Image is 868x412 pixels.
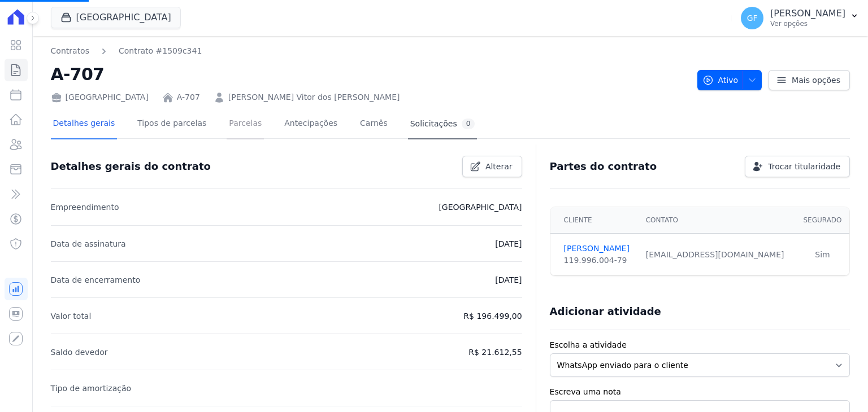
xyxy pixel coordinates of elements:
[550,305,661,318] h3: Adicionar atividade
[796,207,849,234] th: Segurado
[358,109,390,139] a: Carnês
[135,109,209,139] a: Tipos de parcelas
[770,19,845,28] p: Ver opções
[51,62,688,87] h2: A-707
[796,234,849,276] td: Sim
[697,70,762,90] button: Ativo
[495,237,522,251] p: [DATE]
[51,382,132,395] p: Tipo de amortização
[639,207,796,234] th: Contato
[439,200,522,214] p: [GEOGRAPHIC_DATA]
[564,243,632,255] a: [PERSON_NAME]
[769,70,850,90] a: Mais opções
[227,109,264,139] a: Parcelas
[745,156,850,177] a: Trocar titularidade
[747,14,758,22] span: GF
[564,255,632,266] div: 119.996.004-79
[51,273,141,287] p: Data de encerramento
[51,200,119,214] p: Empreendimento
[550,386,850,398] label: Escreva uma nota
[732,2,868,34] button: GF [PERSON_NAME] Ver opções
[702,70,739,90] span: Ativo
[51,45,688,57] nav: Breadcrumb
[550,160,657,173] h3: Partes do contrato
[51,7,181,28] button: [GEOGRAPHIC_DATA]
[119,45,202,57] a: Contrato #1509c341
[228,91,400,103] a: [PERSON_NAME] Vitor dos [PERSON_NAME]
[462,156,522,177] a: Alterar
[51,345,108,359] p: Saldo devedor
[410,119,475,129] div: Solicitações
[51,309,92,323] p: Valor total
[462,119,475,129] div: 0
[495,273,522,287] p: [DATE]
[51,45,202,57] nav: Breadcrumb
[51,109,118,139] a: Detalhes gerais
[792,74,840,86] span: Mais opções
[550,339,850,351] label: Escolha a atividade
[768,161,840,172] span: Trocar titularidade
[282,109,340,139] a: Antecipações
[51,160,211,173] h3: Detalhes gerais do contrato
[646,249,789,261] div: [EMAIL_ADDRESS][DOMAIN_NAME]
[177,91,200,103] a: A-707
[485,161,513,172] span: Alterar
[51,237,126,251] p: Data de assinatura
[550,207,639,234] th: Cliente
[408,109,478,139] a: Solicitações0
[463,309,522,323] p: R$ 196.499,00
[51,45,89,57] a: Contratos
[770,8,845,19] p: [PERSON_NAME]
[51,91,149,103] div: [GEOGRAPHIC_DATA]
[468,345,522,359] p: R$ 21.612,55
